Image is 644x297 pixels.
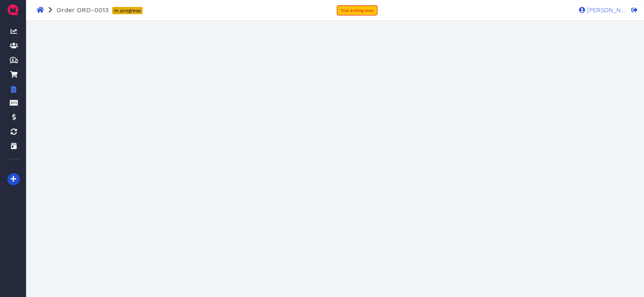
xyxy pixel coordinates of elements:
[337,5,377,15] a: Trial ending soon
[585,7,626,13] span: [PERSON_NAME]
[56,6,108,14] span: Order ORD-0013
[340,8,374,13] span: Trial ending soon
[12,58,14,62] tspan: $
[575,6,626,13] a: [PERSON_NAME]
[7,3,20,16] img: QuoteM_icon_flat.png
[112,7,143,14] span: In progress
